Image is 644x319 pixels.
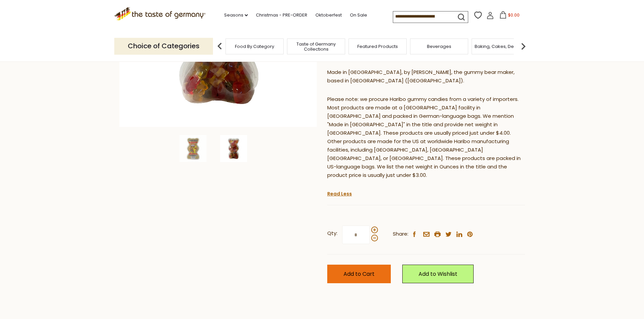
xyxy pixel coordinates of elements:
span: $0.00 [508,12,520,18]
img: Haribo Gold Bears Gummies Bear-Shaped [180,135,207,162]
a: Taste of Germany Collections [289,42,343,52]
input: Qty: [342,225,370,244]
a: Baking, Cakes, Desserts [475,44,527,49]
a: Read Less [327,190,352,197]
a: Seasons [224,11,248,19]
a: Beverages [427,44,451,49]
img: previous arrow [213,39,226,53]
img: Haribo Gold Bears Gummies in bear-shaped tub, 450g - made in Germany [220,135,247,162]
a: On Sale [350,11,367,19]
p: Please note: we procure Haribo gummy candies from a variety of importers. Most products are made ... [327,95,525,180]
a: Featured Products [357,44,398,49]
button: Add to Cart [327,265,391,283]
strong: Qty: [327,229,337,238]
span: Share: [393,230,408,238]
span: Add to Cart [343,270,375,278]
button: $0.00 [495,11,524,21]
a: Christmas - PRE-ORDER [256,11,307,19]
a: Oktoberfest [315,11,342,19]
a: Add to Wishlist [402,265,474,283]
p: Made in [GEOGRAPHIC_DATA], by [PERSON_NAME], the gummy bear maker, based in [GEOGRAPHIC_DATA] ([G... [327,68,525,85]
p: Choice of Categories [114,38,213,54]
img: next arrow [517,39,530,53]
a: Food By Category [235,44,274,49]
